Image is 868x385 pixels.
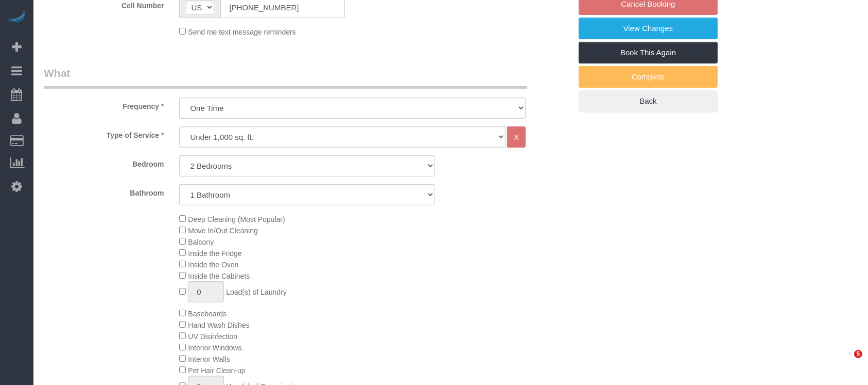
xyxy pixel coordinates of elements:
[36,126,171,140] label: Type of Service *
[188,321,249,329] span: Hand Wash Dishes
[854,350,862,358] span: 5
[579,90,718,112] a: Back
[226,288,287,296] span: Load(s) of Laundry
[188,238,214,246] span: Balcony
[36,155,171,169] label: Bedroom
[188,249,241,258] span: Inside the Fridge
[44,66,527,89] legend: What
[579,42,718,63] a: Book This Again
[188,215,285,223] span: Deep Cleaning (Most Popular)
[579,18,718,39] a: View Changes
[833,350,858,375] iframe: Intercom live chat
[188,344,241,352] span: Interior Windows
[6,10,27,25] img: Automaid Logo
[188,28,296,36] span: Send me text message reminders
[36,184,171,198] label: Bathroom
[188,227,257,235] span: Move In/Out Cleaning
[188,310,227,318] span: Baseboards
[188,272,250,280] span: Inside the Cabinets
[188,261,238,269] span: Inside the Oven
[188,366,245,375] span: Pet Hair Clean-up
[36,98,171,111] label: Frequency *
[188,355,230,363] span: Interior Walls
[188,332,237,341] span: UV Disinfection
